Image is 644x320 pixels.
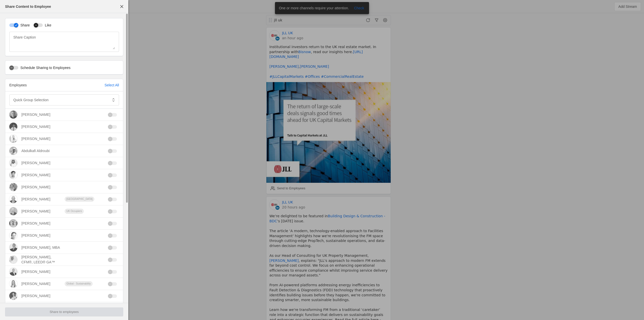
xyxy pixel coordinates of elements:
[9,231,17,239] img: cache
[13,97,49,103] mat-label: Quick Group Selection
[21,233,50,238] div: [PERSON_NAME]
[9,135,17,143] img: cache
[9,83,27,87] span: Employees
[18,65,70,70] label: Schedule Sharing to Employees
[65,209,84,214] div: UK Occupiers
[18,23,30,28] label: Share
[9,268,17,276] img: cache
[21,124,50,129] div: [PERSON_NAME]
[21,209,50,214] div: [PERSON_NAME]
[21,112,50,117] div: [PERSON_NAME]
[21,160,50,165] div: [PERSON_NAME]
[21,185,50,190] div: [PERSON_NAME]
[21,197,50,202] div: [PERSON_NAME]
[5,4,51,9] div: Share Content to Employee
[43,23,51,28] label: Like
[9,123,17,131] img: cache
[21,148,50,153] div: Abdulkafi Aldroubi
[65,281,93,286] div: Global - Sustainability
[21,255,61,265] div: [PERSON_NAME], CFM®, LEED® GA™
[9,147,17,155] img: cache
[21,269,50,274] div: [PERSON_NAME]
[9,280,17,288] img: cache
[9,219,17,227] img: cache
[9,111,17,119] img: cache
[21,245,60,250] div: [PERSON_NAME], MBA
[21,172,50,177] div: [PERSON_NAME]
[9,171,17,179] img: cache
[21,293,50,298] div: [PERSON_NAME]
[9,243,17,252] img: cache
[9,195,17,203] img: cache
[9,183,17,191] img: cache
[9,159,17,167] img: cache
[9,256,17,264] img: cache
[21,136,50,141] div: [PERSON_NAME]
[21,221,50,226] div: [PERSON_NAME]
[104,83,119,88] div: Select All
[13,34,36,40] mat-label: Share Caption
[21,281,50,286] div: [PERSON_NAME]
[9,207,17,215] img: cache
[9,292,17,300] img: cache
[65,197,94,202] div: [GEOGRAPHIC_DATA]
